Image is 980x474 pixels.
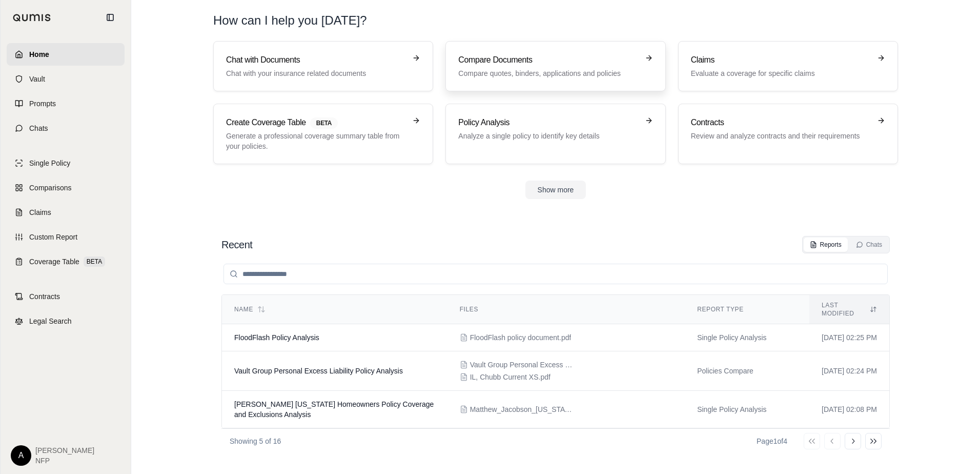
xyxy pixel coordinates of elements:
[809,351,889,391] td: [DATE] 02:24 PM
[234,333,319,342] span: FloodFlash Policy Analysis
[470,372,550,382] span: IL, Chubb Current XS.pdf
[29,158,70,168] span: Single Policy
[7,117,125,140] a: Chats
[470,332,571,343] span: FloodFlash policy document.pdf
[458,68,638,78] p: Compare quotes, binders, applications and policies
[691,68,871,78] p: Evaluate a coverage for specific claims
[447,295,685,324] th: Files
[7,310,125,332] a: Legal Search
[213,12,367,29] h1: How can I help you [DATE]?
[29,98,56,109] span: Prompts
[213,104,433,164] a: Create Coverage TableBETAGenerate a professional coverage summary table from your policies.
[234,367,403,375] span: Vault Group Personal Excess Liability Policy Analysis
[685,391,809,428] td: Single Policy Analysis
[810,241,842,249] div: Reports
[685,324,809,351] td: Single Policy Analysis
[822,301,877,318] div: Last modified
[29,316,72,326] span: Legal Search
[35,445,94,456] span: [PERSON_NAME]
[691,116,871,129] h3: Contracts
[102,9,118,26] button: Collapse sidebar
[230,436,281,446] p: Showing 5 of 16
[35,456,94,466] span: NFP
[7,176,125,199] a: Comparisons
[29,291,60,302] span: Contracts
[226,116,406,129] h3: Create Coverage Table
[213,41,433,91] a: Chat with DocumentsChat with your insurance related documents
[804,238,848,252] button: Reports
[226,131,406,151] p: Generate a professional coverage summary table from your policies.
[7,285,125,308] a: Contracts
[809,324,889,351] td: [DATE] 02:25 PM
[691,131,871,141] p: Review and analyze contracts and their requirements
[678,41,898,91] a: ClaimsEvaluate a coverage for specific claims
[7,250,125,273] a: Coverage TableBETA
[809,391,889,428] td: [DATE] 02:08 PM
[525,181,586,199] button: Show more
[7,226,125,248] a: Custom Report
[470,404,573,414] span: Matthew_Jacobson_Wyoming HO.pdf
[29,232,77,242] span: Custom Report
[850,238,888,252] button: Chats
[29,256,79,267] span: Coverage Table
[685,295,809,324] th: Report Type
[29,49,49,60] span: Home
[234,400,434,419] span: Matthew Jacobson Wyoming Homeowners Policy Coverage and Exclusions Analysis
[29,183,71,193] span: Comparisons
[757,436,787,446] div: Page 1 of 4
[84,256,105,267] span: BETA
[226,68,406,78] p: Chat with your insurance related documents
[691,54,871,66] h3: Claims
[226,54,406,66] h3: Chat with Documents
[458,116,638,129] h3: Policy Analysis
[458,131,638,141] p: Analyze a single policy to identify key details
[13,14,51,22] img: Qumis Logo
[29,123,48,133] span: Chats
[678,104,898,164] a: ContractsReview and analyze contracts and their requirements
[221,238,252,252] h2: Recent
[7,92,125,115] a: Prompts
[7,201,125,224] a: Claims
[470,360,573,370] span: Vault Group Personal Excess Liability Coverage Policy 3.pdf
[310,117,338,129] span: BETA
[445,41,665,91] a: Compare DocumentsCompare quotes, binders, applications and policies
[458,54,638,66] h3: Compare Documents
[7,43,125,66] a: Home
[685,351,809,391] td: Policies Compare
[7,152,125,174] a: Single Policy
[29,207,51,218] span: Claims
[29,74,45,84] span: Vault
[856,241,882,249] div: Chats
[234,305,435,313] div: Name
[445,104,665,164] a: Policy AnalysisAnalyze a single policy to identify key details
[11,445,31,466] div: A
[7,68,125,90] a: Vault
